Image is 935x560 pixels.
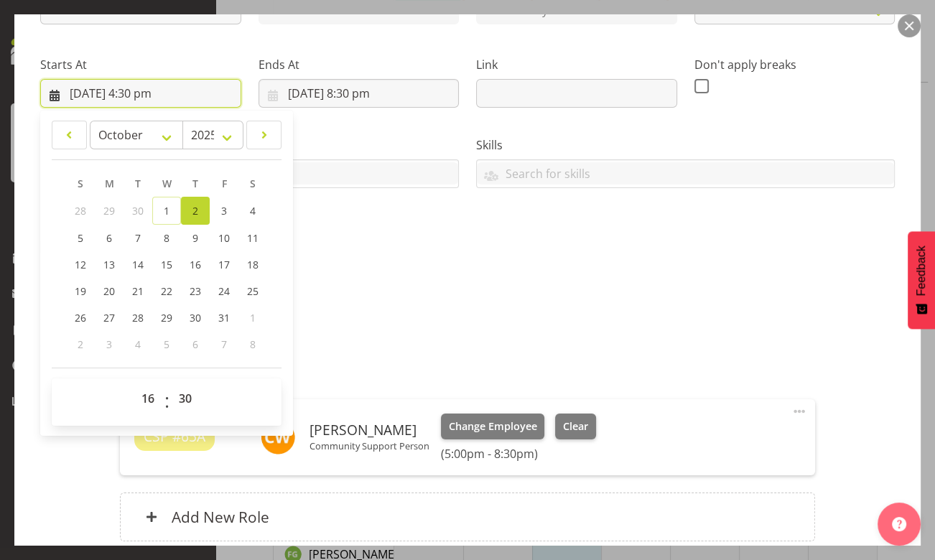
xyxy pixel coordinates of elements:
a: 9 [181,225,210,251]
span: 14 [132,258,144,271]
button: Change Employee [441,414,545,439]
span: 5 [78,231,83,245]
span: 26 [75,311,86,325]
span: 15 [161,258,172,271]
span: 4 [250,204,256,218]
span: 10 [218,231,230,245]
a: 22 [152,278,181,304]
span: 25 [247,284,259,298]
a: 3 [210,197,238,225]
h6: Add New Role [172,508,269,526]
span: 7 [135,231,141,245]
span: 13 [103,258,115,271]
span: 12 [75,258,86,271]
span: 6 [192,337,198,351]
span: 22 [161,284,172,298]
span: 29 [161,311,172,325]
a: 1 [152,197,181,225]
a: 5 [66,225,95,251]
span: : [164,384,169,420]
label: Ends At [259,56,460,73]
a: 8 [152,225,181,251]
span: T [192,177,198,190]
label: Don't apply breaks [694,56,896,73]
span: 30 [132,204,144,218]
span: CSP #65A [144,426,205,447]
a: 2 [181,197,210,225]
h5: Description [40,276,895,293]
a: 18 [238,251,267,278]
span: 4 [135,337,141,351]
span: 17 [218,258,230,271]
span: 27 [103,311,115,325]
span: 23 [190,284,201,298]
p: Community Support Person [310,440,429,452]
span: 7 [221,337,227,351]
span: 1 [250,311,256,325]
span: 8 [164,231,169,245]
a: 14 [124,251,152,278]
a: 26 [66,304,95,331]
span: 24 [218,284,230,298]
span: 19 [75,284,86,298]
input: Search for skills [477,162,894,185]
a: 17 [210,251,238,278]
p: #65a [40,310,895,327]
span: 11 [247,231,259,245]
h6: (5:00pm - 8:30pm) [441,447,596,461]
span: 18 [247,258,259,271]
a: 15 [152,251,181,278]
a: 19 [66,278,95,304]
label: Link [476,56,677,73]
span: 30 [190,311,201,325]
a: 27 [95,304,124,331]
a: 20 [95,278,124,304]
span: M [105,177,114,190]
a: 23 [181,278,210,304]
span: Change Employee [449,419,537,434]
a: 12 [66,251,95,278]
h6: [PERSON_NAME] [310,422,429,438]
a: 25 [238,278,267,304]
span: 16 [190,258,201,271]
h5: Roles [120,365,815,382]
span: 2 [78,337,83,351]
a: 24 [210,278,238,304]
input: Click to select... [259,79,460,108]
span: F [222,177,227,190]
span: Feedback [915,246,928,296]
span: 21 [132,284,144,298]
a: 6 [95,225,124,251]
span: 1 [164,204,169,218]
span: S [250,177,256,190]
span: T [135,177,141,190]
a: 11 [238,225,267,251]
label: Starts At [40,56,241,73]
a: 29 [152,304,181,331]
span: 9 [192,231,198,245]
a: 16 [181,251,210,278]
a: 30 [181,304,210,331]
span: 5 [164,337,169,351]
span: S [78,177,83,190]
span: 28 [132,311,144,325]
a: 28 [124,304,152,331]
button: Feedback - Show survey [908,231,935,329]
label: Skills [476,136,895,154]
span: 3 [106,337,112,351]
a: 4 [238,197,267,225]
span: 31 [218,311,230,325]
img: cindy-walters11379.jpg [261,420,295,454]
span: 3 [221,204,227,218]
span: 28 [75,204,86,218]
a: 21 [124,278,152,304]
a: 7 [124,225,152,251]
span: 2 [192,204,198,218]
span: 6 [106,231,112,245]
span: 8 [250,337,256,351]
a: 10 [210,225,238,251]
button: Clear [555,414,596,439]
input: Click to select... [40,79,241,108]
a: 13 [95,251,124,278]
a: 31 [210,304,238,331]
